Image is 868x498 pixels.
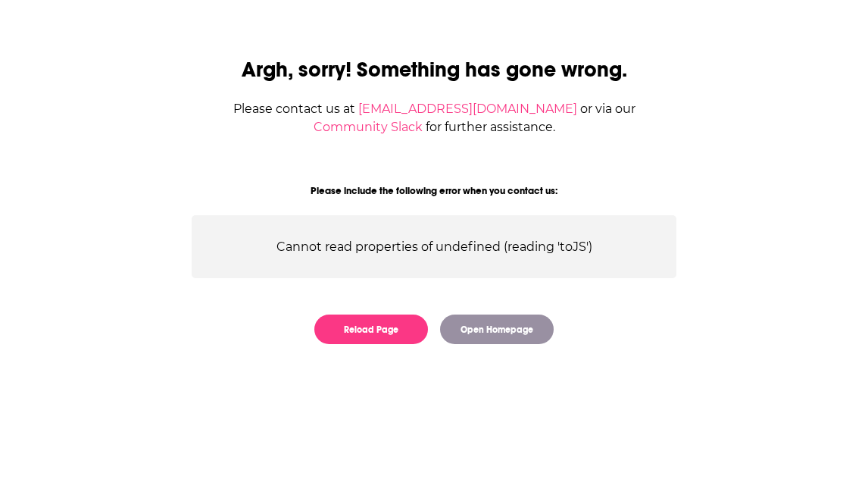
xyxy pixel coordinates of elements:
div: Please include the following error when you contact us: [192,185,676,197]
div: Cannot read properties of undefined (reading 'toJS') [192,215,676,278]
button: Reload Page [314,315,428,344]
h2: Argh, sorry! Something has gone wrong. [192,57,676,83]
a: Community Slack [314,120,423,134]
a: [EMAIL_ADDRESS][DOMAIN_NAME] [358,102,577,116]
button: Open Homepage [440,315,554,344]
div: Please contact us at or via our for further assistance. [192,100,676,136]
